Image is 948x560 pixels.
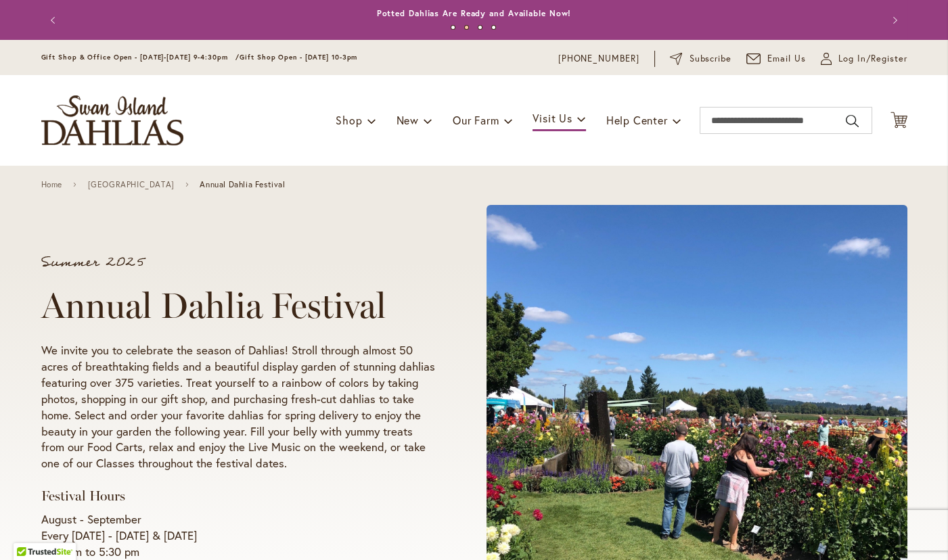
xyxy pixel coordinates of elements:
[821,52,907,66] a: Log In/Register
[478,25,482,30] button: 3 of 4
[464,25,469,30] button: 2 of 4
[41,95,183,145] a: store logo
[377,8,572,18] a: Potted Dahlias Are Ready and Available Now!
[200,180,285,189] span: Annual Dahlia Festival
[606,113,668,127] span: Help Center
[491,25,496,30] button: 4 of 4
[88,180,175,189] a: [GEOGRAPHIC_DATA]
[880,7,907,34] button: Next
[558,52,640,66] a: [PHONE_NUMBER]
[746,52,806,66] a: Email Us
[41,7,68,34] button: Previous
[336,113,362,127] span: Shop
[533,111,572,125] span: Visit Us
[396,113,418,127] span: New
[41,180,62,189] a: Home
[451,25,455,30] button: 1 of 4
[41,53,240,62] span: Gift Shop & Office Open - [DATE]-[DATE] 9-4:30pm /
[767,52,806,66] span: Email Us
[41,256,435,269] p: Summer 2025
[690,52,732,66] span: Subscribe
[41,285,435,326] h1: Annual Dahlia Festival
[41,342,435,472] p: We invite you to celebrate the season of Dahlias! Stroll through almost 50 acres of breathtaking ...
[453,113,499,127] span: Our Farm
[838,52,907,66] span: Log In/Register
[240,53,357,62] span: Gift Shop Open - [DATE] 10-3pm
[670,52,731,66] a: Subscribe
[41,488,435,505] h3: Festival Hours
